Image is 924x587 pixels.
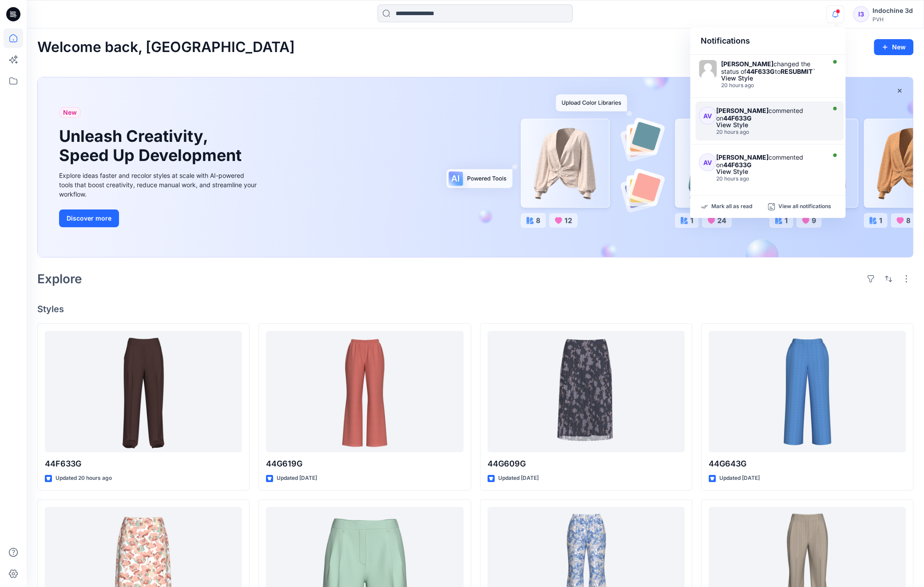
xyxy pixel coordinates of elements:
div: AV [699,107,716,125]
a: 44G609G [488,331,685,452]
div: Tuesday, August 26, 2025 11:47 [716,129,823,135]
div: Explore ideas faster and recolor styles at scale with AI-powered tools that boost creativity, red... [59,171,259,199]
div: Notifications [690,28,845,55]
p: Updated [DATE] [277,474,317,483]
a: 44G643G [709,331,906,452]
a: Discover more [59,209,259,227]
p: Updated [DATE] [498,474,539,483]
div: commented on [716,107,823,122]
div: Tuesday, August 26, 2025 11:45 [716,176,823,182]
h4: Styles [37,304,913,314]
strong: 44F633G [723,114,752,122]
div: View Style [716,169,823,175]
strong: [PERSON_NAME] [716,153,769,161]
strong: [PERSON_NAME] [716,107,769,114]
div: Tuesday, August 26, 2025 11:47 [721,82,823,88]
div: AV [699,153,716,171]
a: 44G619G [266,331,463,452]
h2: Welcome back, [GEOGRAPHIC_DATA] [37,39,295,56]
p: 44G643G [709,458,906,470]
p: Mark all as read [711,203,752,211]
div: View Style [721,75,823,81]
h1: Unleash Creativity, Speed Up Development [59,127,246,165]
div: changed the status of to ` [721,60,823,75]
div: View Style [716,122,823,128]
p: Updated [DATE] [719,474,760,483]
div: commented on [716,153,823,169]
p: 44G619G [266,458,463,470]
button: Discover more [59,209,119,227]
div: I3 [853,6,869,22]
p: Updated 20 hours ago [56,474,112,483]
p: 44G609G [488,458,685,470]
a: 44F633G [45,331,242,452]
strong: 44F633G [723,161,752,169]
h2: Explore [37,272,82,286]
p: View all notifications [778,203,831,211]
strong: RESUBMIT [781,68,813,75]
p: 44F633G [45,458,242,470]
button: New [874,39,913,55]
span: New [63,107,77,118]
div: Indochine 3d [872,5,913,16]
strong: 44F633G [746,68,775,75]
div: PVH [872,16,913,23]
strong: [PERSON_NAME] [721,60,773,68]
img: Anoek Van Beek [699,60,717,78]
